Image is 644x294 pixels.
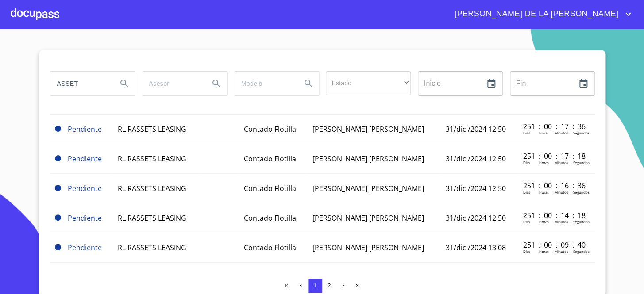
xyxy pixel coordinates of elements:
p: 251 : 00 : 17 : 36 [523,122,583,131]
span: Contado Flotilla [244,154,296,164]
button: 1 [308,279,322,293]
p: Minutos [555,249,568,254]
span: RL RASSETS LEASING [117,183,186,193]
p: Dias [523,219,530,224]
span: Contado Flotilla [244,183,296,193]
span: RL RASSETS LEASING [117,124,186,134]
span: Pendiente [68,213,102,223]
span: 1 [313,282,316,289]
span: [PERSON_NAME] [PERSON_NAME] [312,154,424,164]
span: 31/dic./2024 12:50 [446,213,506,223]
button: 2 [322,279,336,293]
button: Search [298,73,319,94]
p: 251 : 00 : 17 : 18 [523,151,583,161]
span: 2 [328,282,331,289]
span: RL RASSETS LEASING [117,154,186,164]
p: Horas [539,190,549,195]
p: Segundos [573,160,590,165]
input: search [50,72,110,95]
span: Pendiente [55,244,61,250]
span: Pendiente [68,154,102,164]
p: 251 : 00 : 09 : 40 [523,240,583,250]
p: Minutos [555,219,568,224]
p: 251 : 00 : 14 : 18 [523,210,583,220]
input: search [142,72,202,95]
span: Pendiente [68,183,102,193]
p: Dias [523,190,530,195]
span: [PERSON_NAME] [PERSON_NAME] [312,183,424,193]
p: Segundos [573,249,590,254]
p: Horas [539,160,549,165]
button: account of current user [448,7,633,21]
span: [PERSON_NAME] [PERSON_NAME] [312,243,424,252]
p: Horas [539,130,549,135]
p: Minutos [555,160,568,165]
p: Segundos [573,130,590,135]
p: Segundos [573,190,590,195]
span: Contado Flotilla [244,213,296,223]
span: 31/dic./2024 13:08 [446,243,506,252]
p: Minutos [555,190,568,195]
span: 31/dic./2024 12:50 [446,124,506,134]
p: Dias [523,249,530,254]
span: Pendiente [55,185,61,191]
span: Pendiente [55,126,61,132]
p: Dias [523,130,530,135]
span: [PERSON_NAME] DE LA [PERSON_NAME] [448,7,623,21]
p: Horas [539,219,549,224]
span: Pendiente [55,214,61,221]
span: [PERSON_NAME] [PERSON_NAME] [312,213,424,223]
p: Horas [539,249,549,254]
span: Pendiente [68,243,102,252]
p: Dias [523,160,530,165]
span: [PERSON_NAME] [PERSON_NAME] [312,124,424,134]
span: Contado Flotilla [244,124,296,134]
input: search [234,72,294,95]
span: Contado Flotilla [244,243,296,252]
button: Search [206,73,227,94]
span: RL RASSETS LEASING [117,213,186,223]
span: 31/dic./2024 12:50 [446,154,506,164]
button: Search [114,73,135,94]
p: 251 : 00 : 16 : 36 [523,181,583,191]
span: Pendiente [68,124,102,134]
span: 31/dic./2024 12:50 [446,183,506,193]
p: Minutos [555,130,568,135]
p: Segundos [573,219,590,224]
span: RL RASSETS LEASING [117,243,186,252]
span: Pendiente [55,155,61,161]
div: ​ [326,71,411,95]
